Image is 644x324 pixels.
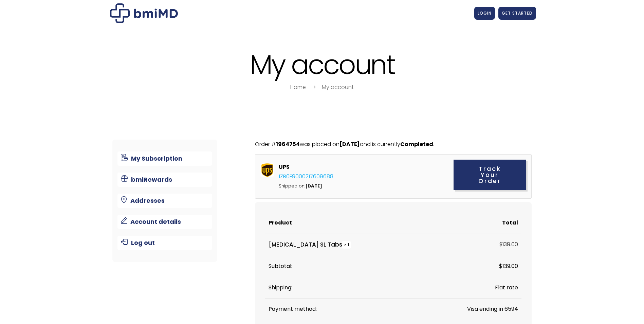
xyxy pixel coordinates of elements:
span: $ [499,240,502,248]
a: Log out [117,236,212,250]
a: Account details [117,215,212,229]
th: Shipping: [265,277,421,299]
i: breadcrumbs separator [311,83,318,91]
td: Flat rate [421,277,521,299]
p: Order # was placed on and is currently . [255,140,532,149]
mark: Completed [400,140,433,148]
a: 1ZB0F9000217609688 [279,173,333,180]
nav: Account pages [112,140,217,262]
a: My account [322,83,354,91]
span: LOGIN [478,10,492,16]
th: Subtotal: [265,256,421,277]
mark: 1964754 [276,140,300,148]
a: GET STARTED [498,7,536,20]
a: Addresses [117,194,212,208]
h1: My account [108,50,536,79]
bdi: 139.00 [499,240,518,248]
th: Product [265,212,421,234]
mark: [DATE] [339,140,360,148]
td: [MEDICAL_DATA] SL Tabs [265,234,421,256]
strong: × 1 [342,241,351,249]
img: My account [110,3,178,23]
a: Track Your Order [454,160,526,190]
img: ups.png [260,163,274,177]
th: Payment method: [265,299,421,320]
div: Shipped on: [279,181,428,191]
a: Home [290,83,306,91]
a: LOGIN [474,7,495,20]
strong: UPS [279,162,426,172]
td: Visa ending in 6594 [421,299,521,320]
strong: [DATE] [305,183,322,189]
span: 139.00 [499,262,518,270]
a: bmiRewards [117,173,212,187]
span: $ [499,262,502,270]
a: My Subscription [117,151,212,166]
th: Total [421,212,521,234]
span: GET STARTED [502,10,533,16]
